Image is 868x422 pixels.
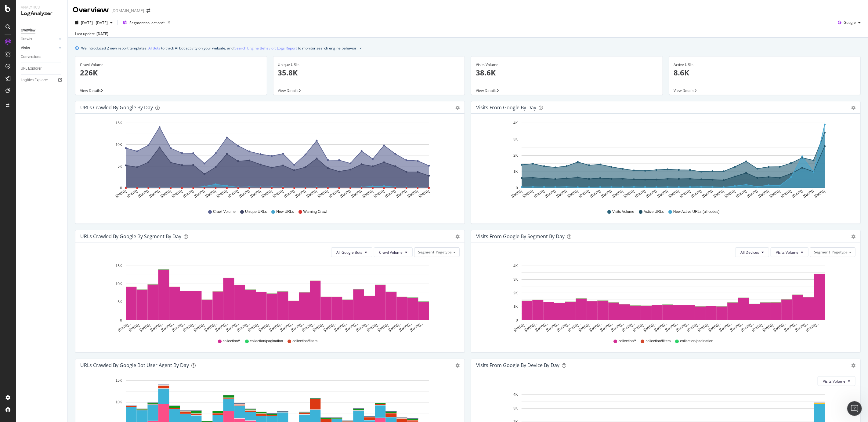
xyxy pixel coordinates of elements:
text: [DATE] [227,189,239,198]
button: Start recording [39,200,44,205]
text: [DATE] [803,189,815,198]
a: Crawls [21,36,57,42]
text: [DATE] [306,189,318,198]
text: 3K [513,137,518,141]
span: collection/* [223,339,241,344]
div: Crawls [21,36,32,42]
div: Crawl Volume [80,62,262,67]
text: [DATE] [250,189,262,198]
div: Analytics [21,5,63,10]
text: 4K [513,393,518,397]
button: All Devices [735,247,769,257]
text: [DATE] [283,189,295,198]
button: Crawl Volume [374,247,413,257]
a: Search Engine Behavior: Logs Report [234,45,297,51]
span: All Google Bots [336,250,362,255]
text: 15K [116,264,122,268]
div: To better understand your data, check which visit source is showing the spike in your Botify repo... [10,125,112,149]
a: Logfiles Explorer [21,77,63,83]
button: [DATE] - [DATE] [73,18,115,27]
span: Pagetype [832,249,848,255]
span: View Details [476,88,497,93]
text: 15K [116,379,122,383]
span: Pagetype [436,249,452,255]
div: LogAnalyzer [21,10,63,17]
div: Customer Support says… [5,153,117,178]
text: [DATE] [182,189,194,198]
span: Segment [814,249,830,255]
textarea: Message… [5,187,117,198]
div: gear [455,363,460,368]
span: View Details [674,88,695,93]
div: Overview [21,27,35,34]
div: arrow-right-arrow-left [146,9,150,13]
text: [DATE] [702,189,714,198]
text: 5K [118,300,122,304]
text: [DATE] [317,189,329,198]
div: Visits Volume [476,62,658,67]
text: 1K [513,304,518,309]
span: View Details [80,88,101,93]
div: Siddhesh says… [5,177,117,191]
text: [DATE] [769,189,781,198]
text: [DATE] [137,189,150,198]
text: [DATE] [612,189,624,198]
span: New Active URLs (all codes) [673,209,719,214]
button: Google [835,18,863,27]
text: [DATE] [407,189,419,198]
div: Visits [21,45,30,51]
b: Data Timing [12,71,42,76]
text: [DATE] [126,189,138,198]
span: collection/filters [646,339,671,344]
div: • : GSC data has a 2-3 day retrieval delay and uses Pacific Time, while log data timestamps are i... [10,71,112,101]
iframe: Intercom live chat [847,401,862,416]
svg: A chart. [80,262,460,333]
span: View Details [278,88,299,93]
span: Visits Volume [612,209,634,214]
text: 2K [513,153,518,158]
span: Crawl Volume [213,209,236,214]
p: 35.8K [278,67,460,78]
text: [DATE] [149,189,161,198]
a: AI Bots [148,45,160,51]
text: 2K [513,291,518,295]
text: [DATE] [522,189,534,198]
div: gear [851,235,855,239]
text: [DATE] [780,189,792,198]
text: [DATE] [418,189,430,198]
b: Sampling [12,104,35,109]
a: Source reference 9276238: [42,96,47,101]
div: A chart. [80,118,460,203]
p: 38.6K [476,67,658,78]
text: [DATE] [328,189,340,198]
text: [DATE] [646,189,658,198]
button: Gif picker [19,200,24,205]
div: Conversions [21,54,41,60]
text: [DATE] [193,189,206,198]
text: [DATE] [567,189,579,198]
div: URLs Crawled by Google bot User Agent By Day [80,362,189,368]
div: Close [107,2,118,13]
div: Unique URLs [278,62,460,67]
div: info banner [75,45,861,51]
span: Active URLs [644,209,664,214]
text: 10K [116,400,122,405]
span: Visits Volume [823,379,845,384]
span: collection/filters [292,339,317,344]
text: [DATE] [690,189,703,198]
text: [DATE] [679,189,691,198]
div: Was that helpful?Customer Support • 1h ago [5,153,52,167]
text: [DATE] [261,189,273,198]
div: A chart. [476,262,855,333]
button: Upload attachment [29,200,34,205]
button: Send a message… [105,198,114,207]
div: No. Speak to a a human [56,177,117,191]
span: collection/pagination [250,339,283,344]
text: 10K [116,282,122,286]
span: Crawl Volume [379,250,403,255]
text: [DATE] [384,189,396,198]
button: close banner [358,44,363,53]
text: [DATE] [634,189,646,198]
text: [DATE] [396,189,408,198]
